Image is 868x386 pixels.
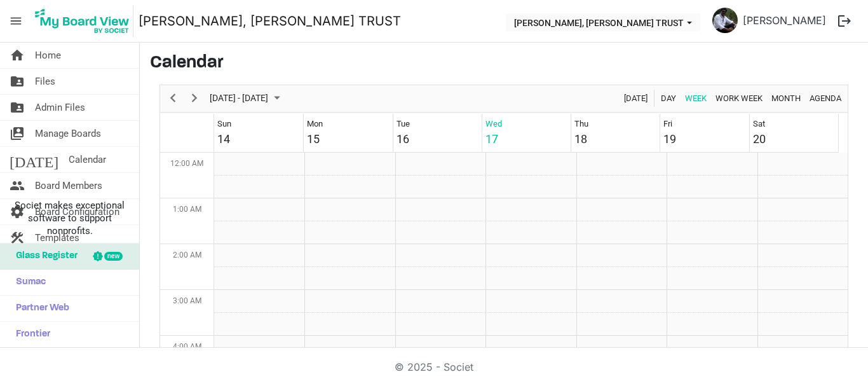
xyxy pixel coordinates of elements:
[217,118,231,130] div: Sun
[150,53,858,74] h3: Calendar
[753,118,765,130] div: Sat
[10,69,25,94] span: folder_shared
[10,296,69,321] span: Partner Web
[622,90,650,106] button: Today
[31,5,133,37] img: My Board View Logo
[712,8,738,33] img: hSUB5Hwbk44obJUHC4p8SpJiBkby1CPMa6WHdO4unjbwNk2QqmooFCj6Eu6u6-Q6MUaBHHRodFmU3PnQOABFnA_thumb.png
[10,244,78,269] span: Glass Register
[397,118,410,130] div: Tue
[35,121,101,146] span: Manage Boards
[165,90,182,106] button: Previous
[663,118,672,130] div: Fri
[663,130,676,148] div: 19
[35,69,55,94] span: Files
[10,322,50,347] span: Frontier
[104,252,123,261] div: new
[205,85,288,112] div: September 14 - 20, 2025
[10,121,25,146] span: switch_account
[714,90,765,106] button: Work Week
[217,130,230,148] div: 14
[574,118,588,130] div: Thu
[808,90,844,106] button: Agenda
[738,8,831,33] a: [PERSON_NAME]
[186,90,203,106] button: Next
[208,90,269,106] span: [DATE] - [DATE]
[170,159,203,168] span: 12:00 AM
[714,90,764,106] span: Work Week
[753,130,766,148] div: 20
[831,8,858,34] button: logout
[307,118,323,130] div: Mon
[770,90,803,106] button: Month
[139,8,401,34] a: [PERSON_NAME], [PERSON_NAME] TRUST
[307,130,320,148] div: 15
[69,147,106,172] span: Calendar
[173,251,201,259] span: 2:00 AM
[574,130,587,148] div: 18
[659,90,679,106] button: Day
[808,90,843,106] span: Agenda
[10,147,58,172] span: [DATE]
[173,296,201,305] span: 3:00 AM
[35,173,102,198] span: Board Members
[162,85,184,112] div: previous period
[10,270,46,295] span: Sumac
[208,90,286,106] button: September 2025
[173,205,201,214] span: 1:00 AM
[506,13,700,31] button: THERESA BHAVAN, IMMANUEL CHARITABLE TRUST dropdownbutton
[683,90,709,106] button: Week
[31,5,139,37] a: My Board View Logo
[10,173,25,198] span: people
[184,85,205,112] div: next period
[6,199,133,237] span: Societ makes exceptional software to support nonprofits.
[660,90,677,106] span: Day
[485,130,498,148] div: 17
[173,342,201,351] span: 4:00 AM
[35,43,61,68] span: Home
[684,90,708,106] span: Week
[10,43,25,68] span: home
[10,95,25,120] span: folder_shared
[4,9,28,33] span: menu
[770,90,802,106] span: Month
[623,90,649,106] span: [DATE]
[485,118,502,130] div: Wed
[397,130,409,148] div: 16
[395,361,473,373] a: © 2025 - Societ
[35,95,85,120] span: Admin Files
